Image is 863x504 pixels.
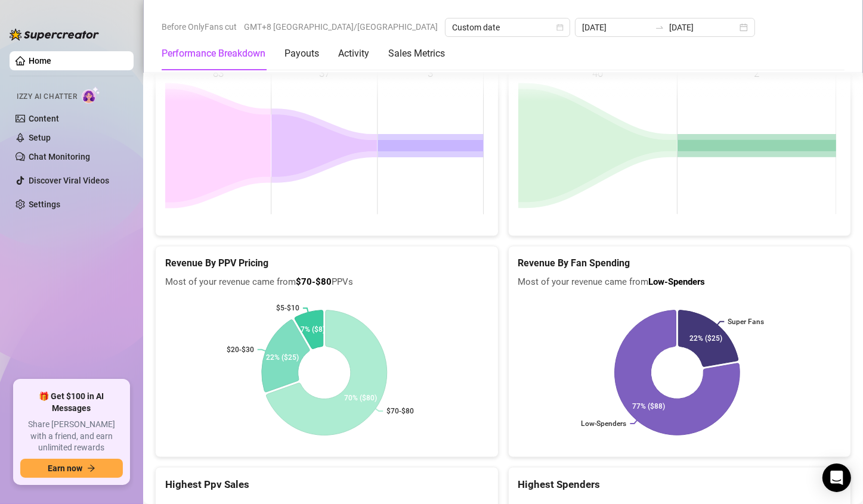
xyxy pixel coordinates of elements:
a: Home [29,56,51,66]
text: $20-$30 [227,346,254,354]
span: Most of your revenue came from [518,275,842,290]
div: Highest Ppv Sales [165,477,488,493]
text: Super Fans [728,318,764,326]
h5: Revenue By PPV Pricing [165,256,488,270]
span: to [655,23,664,32]
span: Most of your revenue came from PPVs [165,275,488,290]
input: End date [669,21,737,34]
span: swap-right [655,23,664,32]
div: Open Intercom Messenger [822,463,851,492]
button: Earn nowarrow-right [20,459,123,478]
a: Chat Monitoring [29,152,90,161]
b: Low-Spenders [649,276,706,287]
a: Settings [29,200,60,209]
a: Setup [29,133,51,142]
text: Low-Spenders [580,420,626,428]
text: $70-$80 [386,407,414,415]
span: GMT+8 [GEOGRAPHIC_DATA]/[GEOGRAPHIC_DATA] [244,18,438,36]
span: Before OnlyFans cut [162,18,237,36]
span: 🎁 Get $100 in AI Messages [20,391,123,414]
div: Highest Spenders [518,477,842,493]
span: calendar [556,24,564,31]
a: Content [29,114,59,123]
div: Performance Breakdown [162,46,265,61]
a: Discover Viral Videos [29,176,109,185]
img: logo-BBDzfeDw.svg [10,29,99,41]
div: Activity [338,46,369,61]
b: $70-$80 [296,276,332,287]
text: $5-$10 [276,304,299,313]
span: arrow-right [87,464,95,472]
span: Izzy AI Chatter [17,91,77,102]
span: Share [PERSON_NAME] with a friend, and earn unlimited rewards [20,419,123,454]
input: Start date [582,21,650,34]
div: Sales Metrics [388,46,445,61]
div: Payouts [284,46,319,61]
h5: Revenue By Fan Spending [518,256,842,270]
span: Earn now [48,463,82,473]
span: Custom date [452,18,563,36]
img: AI Chatter [82,86,100,104]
